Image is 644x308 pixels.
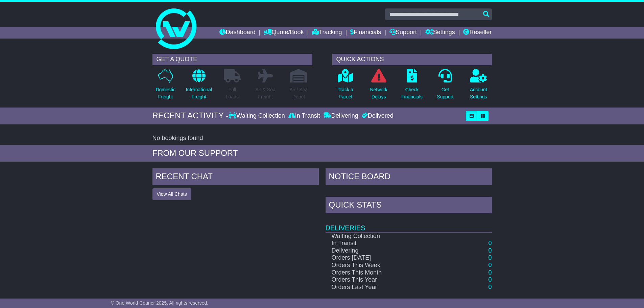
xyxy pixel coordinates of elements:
a: 0 [488,276,492,283]
td: Waiting Collection [326,232,430,240]
div: Quick Stats [326,197,492,215]
a: Reseller [463,27,492,39]
a: GetSupport [436,69,454,104]
p: Track a Parcel [338,86,353,100]
div: QUICK ACTIONS [332,54,492,65]
td: Deliveries [326,215,492,232]
p: Account Settings [470,86,487,100]
div: RECENT CHAT [152,168,319,187]
a: 0 [488,240,492,246]
p: Air / Sea Depot [290,86,308,100]
td: Orders This Week [326,262,430,269]
td: Orders This Month [326,269,430,277]
div: FROM OUR SUPPORT [152,148,492,158]
a: 0 [488,284,492,290]
div: No bookings found [152,135,492,142]
p: Check Financials [401,86,423,100]
div: Delivered [360,112,393,120]
p: Full Loads [224,86,241,100]
a: Dashboard [219,27,256,39]
a: 0 [488,247,492,254]
td: Finances [326,291,492,308]
td: In Transit [326,240,430,247]
div: Delivering [322,112,360,120]
a: Settings [425,27,455,39]
a: DomesticFreight [155,69,175,104]
p: Get Support [437,86,453,100]
div: In Transit [287,112,322,120]
p: Air & Sea Freight [256,86,276,100]
button: View All Chats [152,188,191,200]
a: 0 [488,269,492,276]
a: 0 [488,254,492,261]
td: Orders This Year [326,276,430,284]
p: International Freight [186,86,212,100]
a: Financials [350,27,381,39]
td: Orders [DATE] [326,254,430,262]
a: Tracking [312,27,342,39]
div: RECENT ACTIVITY - [152,111,229,121]
a: Track aParcel [337,69,354,104]
a: AccountSettings [470,69,487,104]
td: Orders Last Year [326,284,430,291]
p: Network Delays [370,86,387,100]
a: 0 [488,262,492,268]
p: Domestic Freight [156,86,175,100]
a: Quote/Book [264,27,304,39]
a: CheckFinancials [401,69,423,104]
a: InternationalFreight [186,69,212,104]
div: NOTICE BOARD [326,168,492,187]
span: © One World Courier 2025. All rights reserved. [111,300,209,306]
div: Waiting Collection [229,112,286,120]
a: Support [389,27,417,39]
a: NetworkDelays [369,69,387,104]
div: GET A QUOTE [152,54,312,65]
td: Delivering [326,247,430,255]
